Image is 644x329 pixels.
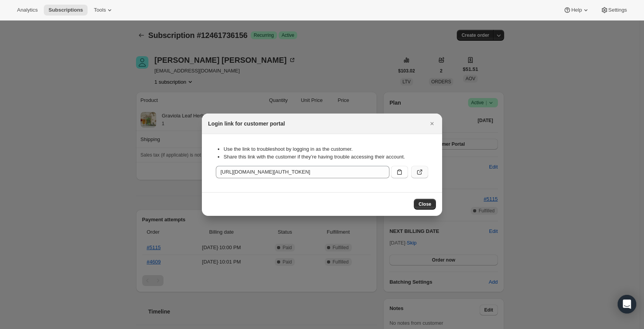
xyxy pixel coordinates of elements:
button: Tools [89,5,118,16]
span: Tools [94,7,106,13]
li: Use the link to troubleshoot by logging in as the customer. [224,145,428,153]
button: Close [427,118,437,129]
button: Help [559,5,594,16]
button: Analytics [12,5,42,16]
span: Close [418,201,431,207]
span: Settings [608,7,627,13]
span: Analytics [17,7,38,13]
h2: Login link for customer portal [208,120,285,127]
button: Settings [596,5,632,16]
button: Close [414,199,436,210]
span: Help [571,7,582,13]
li: Share this link with the customer if they’re having trouble accessing their account. [224,153,428,161]
button: Subscriptions [44,5,88,16]
span: Subscriptions [48,7,83,13]
div: Open Intercom Messenger [618,295,636,313]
